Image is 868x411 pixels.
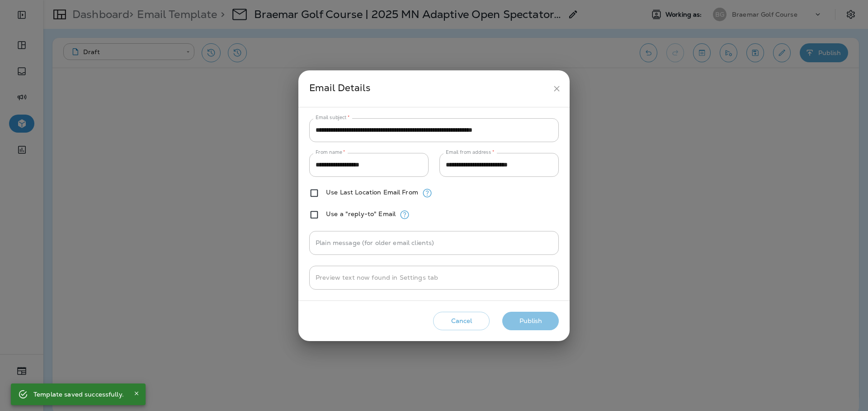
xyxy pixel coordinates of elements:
[309,80,548,97] div: Email Details
[316,149,345,156] label: From name
[326,210,396,217] label: Use a "reply-to" Email
[326,189,418,196] label: Use Last Location Email From
[316,114,350,121] label: Email subject
[502,312,559,330] button: Publish
[446,149,494,156] label: Email from address
[33,386,124,402] div: Template saved successfully.
[131,388,142,399] button: Close
[433,312,490,330] button: Cancel
[548,80,565,97] button: close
